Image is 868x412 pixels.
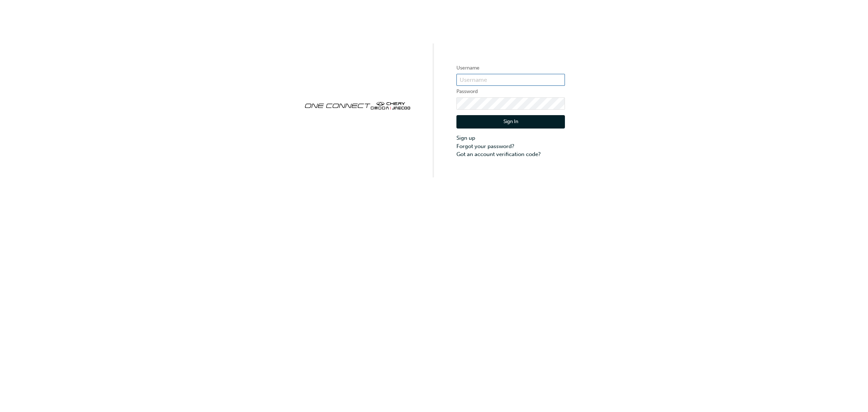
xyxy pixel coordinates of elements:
label: Username [456,64,565,72]
button: Sign In [456,115,565,129]
a: Sign up [456,134,565,142]
label: Password [456,87,565,96]
img: oneconnect [303,96,412,114]
a: Got an account verification code? [456,150,565,159]
a: Forgot your password? [456,142,565,151]
input: Username [456,74,565,86]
